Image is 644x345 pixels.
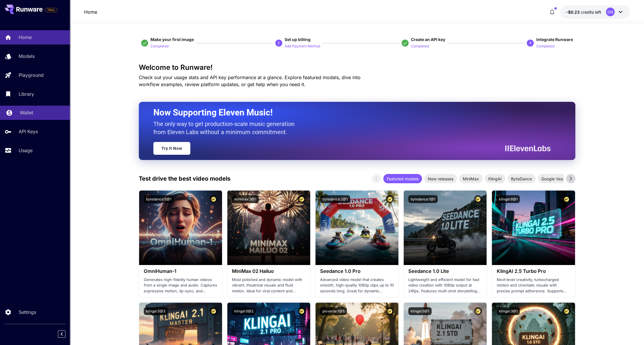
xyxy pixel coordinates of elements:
[45,6,58,13] span: Add your payment card to enable full platform functionality.
[153,142,190,155] a: Try It Now
[529,40,531,46] p: 4
[62,329,70,339] div: Collapse sidebar
[485,176,505,182] span: KlingAI
[408,307,432,315] button: klingai:5@1
[408,195,438,203] button: bytedance:1@1
[153,107,546,118] h2: Now Supporting Eleven Music!
[320,268,394,274] h3: Seedance 1.0 Pro
[386,307,394,315] button: Certified Model – Vetted for best performance and includes a commercial license.
[278,40,280,46] p: 2
[408,268,482,274] h3: Seedance 1.0 Lite
[320,277,394,294] p: Advanced video model that creates smooth, high-quality 1080p clips up to 10 seconds long. Great f...
[496,195,520,203] button: klingai:6@1
[508,174,535,183] div: ByteDance
[411,44,429,49] p: Completed
[496,307,520,315] button: klingai:3@1
[232,307,256,315] button: klingai:5@2
[84,8,97,15] a: Home
[20,109,33,116] p: Wallet
[386,195,394,203] button: Certified Model – Vetted for best performance and includes a commercial license.
[538,174,567,183] div: Google Veo
[144,307,168,315] button: klingai:5@3
[210,307,217,315] button: Certified Model – Vetted for best performance and includes a commercial license.
[285,42,320,49] button: Add Payment Method
[411,37,445,42] span: Create an API key
[496,277,570,294] p: Next‑level creativity, turbocharged motion and cinematic visuals with precise prompt adherence. S...
[150,42,168,49] button: Completed
[150,44,168,49] p: Completed
[566,9,601,15] div: -$0.2313
[84,8,97,15] nav: breadcrumb
[139,63,575,72] h3: Welcome to Runware!
[536,37,573,42] span: Integrate Runware
[485,174,505,183] div: KlingAI
[563,307,570,315] button: Certified Model – Vetted for best performance and includes a commercial license.
[210,195,217,203] button: Certified Model – Vetted for best performance and includes a commercial license.
[424,176,457,182] span: New releases
[492,191,575,265] img: alt
[19,90,34,97] p: Library
[144,277,217,294] p: Generates high-fidelity human videos from a single image and audio. Captures expressive motion, l...
[320,195,350,203] button: bytedance:2@1
[411,42,429,49] button: Completed
[19,34,32,41] p: Home
[383,174,422,183] div: Featured models
[538,176,567,182] span: Google Veo
[408,277,482,294] p: Lightweight and efficient model for fast video creation with 1080p output at 24fps. Features mult...
[139,74,361,87] span: Check out your usage stats and API key performance at a glance. Explore featured models, dive int...
[19,128,38,135] p: API Keys
[19,147,33,154] p: Usage
[459,174,482,183] div: MiniMax
[19,72,44,79] p: Playground
[536,42,554,49] button: Completed
[383,176,422,182] span: Featured models
[45,8,57,12] span: TRIAL
[144,195,174,203] button: bytedance:5@1
[474,195,482,203] button: Certified Model – Vetted for best performance and includes a commercial license.
[315,191,398,265] img: alt
[536,44,554,49] p: Completed
[139,174,230,183] p: Test drive the best video models
[58,330,65,338] button: Collapse sidebar
[474,307,482,315] button: Certified Model – Vetted for best performance and includes a commercial license.
[227,191,310,265] img: alt
[285,37,311,42] span: Set up billing
[232,268,306,274] h3: MiniMax 02 Hailuo
[19,53,35,60] p: Models
[19,309,36,316] p: Settings
[566,10,581,15] span: -$0.23
[606,8,615,16] div: GN
[496,268,570,274] h3: KlingAI 2.5 Turbo Pro
[144,268,217,274] h3: OmniHuman‑1
[232,277,306,294] p: Most polished and dynamic model with vibrant, theatrical visuals and fluid motion. Ideal for vira...
[581,10,601,15] span: credits left
[298,195,306,203] button: Certified Model – Vetted for best performance and includes a commercial license.
[153,120,299,136] p: The only way to get production-scale music generation from Eleven Labs without a minimum commitment.
[285,44,320,49] p: Add Payment Method
[459,176,482,182] span: MiniMax
[404,191,487,265] img: alt
[232,195,259,203] button: minimax:3@1
[508,176,535,182] span: ByteDance
[320,307,347,315] button: pixverse:1@5
[560,5,630,19] button: -$0.2313GN
[563,195,570,203] button: Certified Model – Vetted for best performance and includes a commercial license.
[298,307,306,315] button: Certified Model – Vetted for best performance and includes a commercial license.
[150,37,194,42] span: Make your first image
[139,191,222,265] img: alt
[424,174,457,183] div: New releases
